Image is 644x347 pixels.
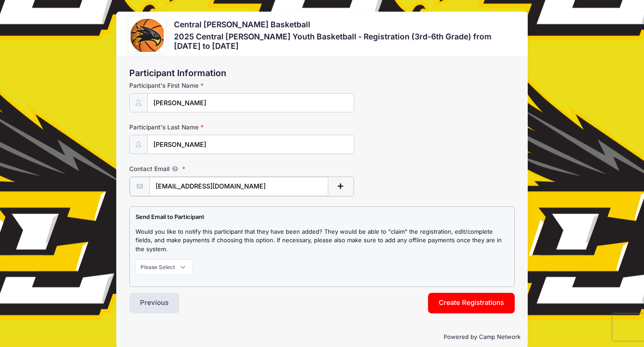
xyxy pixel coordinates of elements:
button: Create Registrations [428,293,515,313]
input: email@email.com [149,177,328,196]
strong: Send Email to Participant [136,213,204,220]
label: Participant's First Name [129,81,258,90]
p: Powered by Camp Network [123,333,521,342]
input: Participant's First Name [147,93,354,112]
h3: Central [PERSON_NAME] Basketball [174,20,506,29]
label: Participant's Last Name [129,123,258,132]
p: Would you like to notify this participant that they have been added? They would be able to "claim... [136,227,508,254]
h3: 2025 Central [PERSON_NAME] Youth Basketball - Registration (3rd-6th Grade) from [DATE] to [DATE] [174,32,506,51]
h2: Participant Information [129,68,515,78]
input: Participant's Last Name [147,135,354,154]
label: Contact Email [129,164,258,173]
button: Previous [129,293,179,313]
